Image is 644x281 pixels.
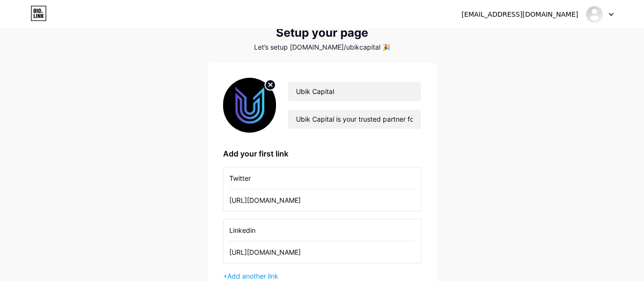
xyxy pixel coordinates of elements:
[208,26,437,40] div: Setup your page
[288,110,420,129] input: bio
[208,43,437,51] div: Let’s setup [DOMAIN_NAME]/ubikcapital 🎉
[223,78,276,133] img: profile pic
[229,189,415,211] input: URL (https://instagram.com/yourname)
[229,167,415,189] input: Link name (My Instagram)
[227,272,278,280] span: Add another link
[288,82,420,101] input: Your name
[229,219,415,241] input: Link name (My Instagram)
[229,241,415,263] input: URL (https://instagram.com/yourname)
[585,5,603,23] img: ubikcapital
[461,10,578,20] div: [EMAIL_ADDRESS][DOMAIN_NAME]
[223,271,421,281] div: +
[223,148,421,159] div: Add your first link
